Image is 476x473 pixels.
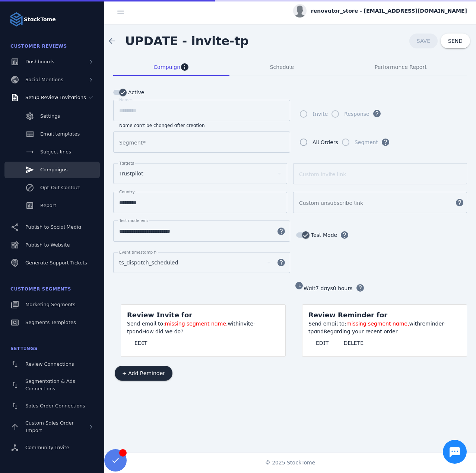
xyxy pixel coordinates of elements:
[119,258,178,267] span: ts_dispatch_scheduled
[316,340,329,346] span: EDIT
[4,439,100,456] a: Community Invite
[311,109,328,118] label: Invite
[270,64,294,70] span: Schedule
[40,131,80,137] span: Email templates
[4,255,100,271] a: Generate Support Tickets
[119,161,134,165] mat-label: Targets
[308,311,387,319] span: Review Reminder for
[127,88,144,97] label: Active
[134,340,147,346] span: EDIT
[353,138,378,147] label: Segment
[4,219,100,235] a: Publish to Social Media
[4,180,100,196] a: Opt-Out Contact
[4,398,100,414] a: Sales Order Connections
[441,34,470,48] button: SEND
[119,198,281,207] input: Country
[24,16,56,23] strong: StackTome
[312,138,338,147] div: All Orders
[25,361,74,367] span: Review Connections
[119,140,143,146] mat-label: Segment
[4,314,100,331] a: Segments Templates
[119,250,162,254] mat-label: Event timestamp field
[40,185,80,190] span: Opt-Out Contact
[25,59,54,64] span: Dashboards
[10,286,71,292] span: Customer Segments
[25,95,86,100] span: Setup Review Invitations
[299,200,363,206] mat-label: Custom unsubscribe link
[308,320,461,336] div: reminder-tp Regarding your recent order
[4,374,100,396] a: Segmentation & Ads Connections
[299,171,346,177] mat-label: Custom invite link
[119,121,205,128] mat-hint: Name can't be changed after creation
[165,321,228,327] span: missing segment name,
[25,242,70,248] span: Publish to Website
[119,169,143,178] span: Trustpilot
[375,64,427,70] span: Performance Report
[127,311,192,319] span: Review Invite for
[448,38,463,44] span: SEND
[127,320,279,336] div: invite-tp How did we do?
[293,4,467,18] button: renovator_store - [EMAIL_ADDRESS][DOMAIN_NAME]
[336,336,371,350] button: DELETE
[25,260,87,266] span: Generate Support Tickets
[295,281,304,290] mat-icon: watch_later
[115,366,172,381] button: + Add Reminder
[333,285,353,291] span: 0 hours
[25,302,75,307] span: Marketing Segments
[127,336,155,350] button: EDIT
[4,144,100,160] a: Subject lines
[132,328,142,334] span: and
[272,227,290,236] mat-icon: help
[25,445,69,450] span: Community Invite
[119,98,131,102] mat-label: Name
[315,285,333,291] span: 7 days
[311,7,467,15] span: renovator_store - [EMAIL_ADDRESS][DOMAIN_NAME]
[228,321,239,327] span: with
[265,459,315,467] span: © 2025 StackTome
[343,340,364,346] span: DELETE
[10,346,38,351] span: Settings
[314,328,324,334] span: and
[308,321,346,327] span: Send email to:
[25,224,81,230] span: Publish to Social Media
[25,420,74,433] span: Custom Sales Order Import
[122,371,165,376] span: + Add Reminder
[4,108,100,124] a: Settings
[25,320,76,325] span: Segments Templates
[304,285,315,291] span: Wait
[40,203,56,208] span: Report
[25,77,63,82] span: Social Mentions
[293,4,307,18] img: profile.jpg
[119,138,284,147] input: Segment
[40,149,71,155] span: Subject lines
[119,218,151,223] mat-label: Test mode email
[153,64,180,70] span: Campaign
[4,356,100,372] a: Review Connections
[40,113,60,119] span: Settings
[40,167,67,172] span: Campaigns
[9,12,24,27] img: Logo image
[4,162,100,178] a: Campaigns
[127,321,165,327] span: Send email to:
[4,126,100,142] a: Email templates
[119,190,135,194] mat-label: Country
[346,321,409,327] span: missing segment name,
[4,296,100,313] a: Marketing Segments
[25,403,85,409] span: Sales Order Connections
[25,378,75,391] span: Segmentation & Ads Connections
[409,321,420,327] span: with
[125,34,249,48] span: UPDATE - invite-tp
[310,231,337,239] label: Test Mode
[272,258,290,267] mat-icon: help
[308,336,336,350] button: EDIT
[10,44,67,49] span: Customer Reviews
[4,197,100,214] a: Report
[343,109,369,118] label: Response
[180,63,189,72] mat-icon: info
[4,237,100,253] a: Publish to Website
